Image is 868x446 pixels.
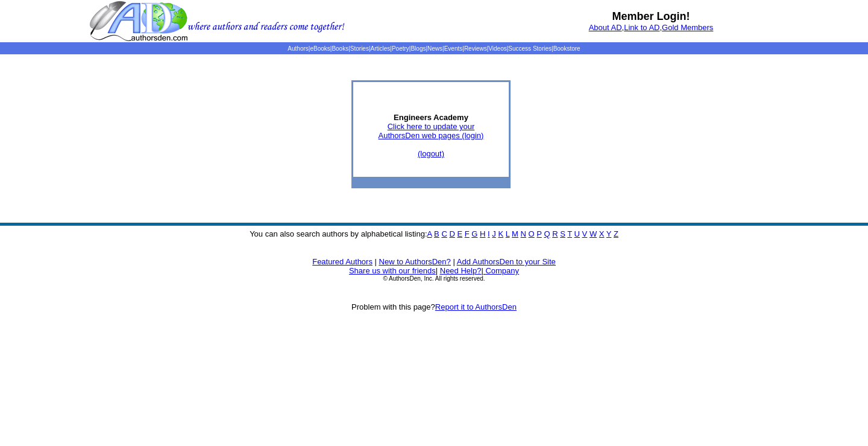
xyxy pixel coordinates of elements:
[371,45,391,52] a: Articles
[488,45,506,52] a: Videos
[606,229,611,238] a: Y
[436,266,438,275] font: |
[310,45,330,52] a: eBooks
[465,229,470,238] a: F
[508,45,552,52] a: Success Stories
[453,257,454,266] font: |
[434,229,439,238] a: B
[560,229,565,238] a: S
[288,45,308,52] a: Authors
[521,229,526,238] a: N
[624,23,659,32] a: Link to AD
[512,229,518,238] a: M
[589,23,622,32] a: About AD
[567,229,572,238] a: T
[492,229,496,238] a: J
[441,229,447,238] a: C
[427,229,432,238] a: A
[444,45,463,52] a: Events
[590,229,597,238] a: W
[464,45,487,52] a: Reviews
[449,229,454,238] a: D
[383,275,485,282] font: © AuthorsDen, Inc. All rights reserved.
[440,266,482,275] a: Need Help?
[350,45,369,52] a: Stories
[552,229,558,238] a: R
[589,23,714,32] font: , ,
[312,257,373,266] a: Featured Authors
[351,302,517,311] font: Problem with this page?
[418,149,444,158] a: (logout)
[332,45,348,52] a: Books
[481,266,519,275] font: |
[529,229,535,238] a: O
[506,229,510,238] a: L
[392,45,409,52] a: Poetry
[349,266,436,275] a: Share us with our friends
[599,229,605,238] a: X
[662,23,713,32] a: Gold Members
[457,229,462,238] a: E
[288,45,580,52] span: | | | | | | | | | | | |
[498,229,503,238] a: K
[485,266,519,275] a: Company
[379,257,451,266] a: New to AuthorsDen?
[457,257,556,266] a: Add AuthorsDen to your Site
[574,229,580,238] a: U
[614,229,618,238] a: Z
[536,229,541,238] a: P
[544,229,550,238] a: Q
[480,229,485,238] a: H
[471,229,477,238] a: G
[427,45,442,52] a: News
[488,229,490,238] a: I
[379,122,484,140] a: Click here to update yourAuthorsDen web pages (login)
[375,257,377,266] font: |
[582,229,588,238] a: V
[612,10,690,22] b: Member Login!
[435,302,517,311] a: Report it to AuthorsDen
[410,45,426,52] a: Blogs
[250,229,618,238] font: You can also search authors by alphabetical listing:
[553,45,580,52] a: Bookstore
[394,113,468,122] b: Engineers Academy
